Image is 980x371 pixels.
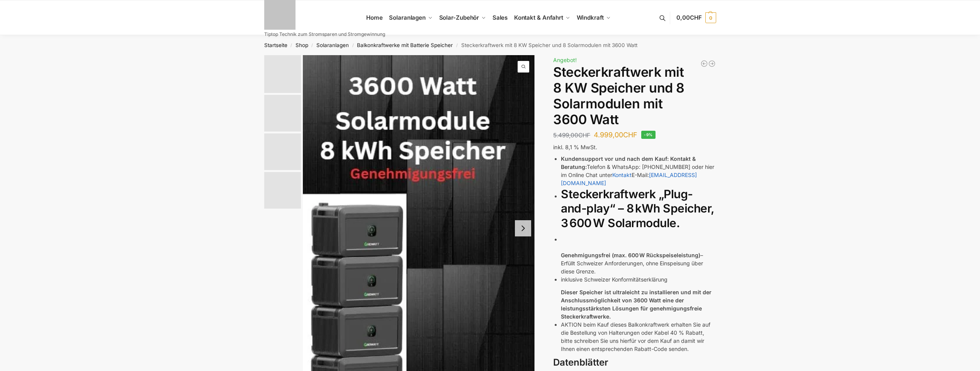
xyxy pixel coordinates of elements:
a: Shop [296,42,308,48]
button: Next slide [515,220,531,236]
p: Tiptop Technik zum Stromsparen und Stromgewinnung [264,32,385,37]
strong: Genehmigungsfrei (max. 600 W Rückspeiseleistung) [561,252,700,258]
img: 6 Module bificiaL [264,133,301,170]
nav: Breadcrumb [250,35,730,55]
span: Solar-Zubehör [439,14,479,21]
p: – Erfüllt Schweizer Anforderungen, ohne Einspeisung über diese Grenze. [561,251,716,275]
span: Angebot! [553,57,577,63]
a: Solaranlagen [386,0,436,35]
a: Startseite [264,42,287,48]
span: Sales [493,14,508,21]
bdi: 4.999,00 [594,131,637,139]
a: Kontakt & Anfahrt [511,0,573,35]
a: 900/600 mit 2,2 kWh Marstek Speicher [708,60,716,67]
a: [EMAIL_ADDRESS][DOMAIN_NAME] [561,172,697,186]
span: / [349,42,357,49]
span: Windkraft [577,14,604,21]
li: Telefon & WhatsApp: [PHONE_NUMBER] oder hier im Online Chat unter E-Mail: [561,155,716,187]
h1: Steckerkraftwerk mit 8 KW Speicher und 8 Solarmodulen mit 3600 Watt [553,64,716,127]
a: Balkonkraftwerke mit Batterie Speicher [357,42,453,48]
span: 0,00 [676,14,701,21]
img: NEP_800 [264,172,301,209]
strong: Dieser Speicher ist ultraleicht zu installieren und mit der Anschlussmöglichkeit von 3600 Watt ei... [561,289,712,320]
a: Kontakt [612,172,632,178]
h3: Datenblätter [553,356,716,369]
a: Solaranlagen [316,42,349,48]
span: -9% [641,131,655,139]
li: AKTION beim Kauf dieses Balkonkraftwerk erhalten Sie auf die Bestellung von Halterungen oder Kabe... [561,320,716,353]
span: / [453,42,461,49]
p: inklusive Schweizer Konformitätserklärung [561,275,716,283]
span: CHF [578,132,590,139]
strong: Kontakt & Beratung: [561,155,696,170]
span: Kontakt & Anfahrt [514,14,563,21]
a: Windkraft [573,0,614,35]
a: Flexible Solarpanels (2×120 W) & SolarLaderegler [700,60,708,67]
a: Solar-Zubehör [436,0,489,35]
bdi: 5.499,00 [553,132,590,139]
a: Sales [489,0,511,35]
span: inkl. 8,1 % MwSt. [553,144,597,150]
span: Solaranlagen [389,14,426,21]
span: CHF [690,14,702,21]
span: / [308,42,316,49]
span: / [287,42,296,49]
img: 8kw-3600-watt-Collage.jpg [264,55,301,93]
span: 0 [705,12,716,23]
h2: Steckerkraftwerk „Plug-and-play“ – 8 kWh Speicher, 3 600 W Solarmodule. [561,187,716,231]
span: CHF [623,131,637,139]
a: 0,00CHF 0 [676,6,716,29]
img: Balkonkraftwerk mit 3600 Watt [264,95,301,132]
strong: Kundensupport vor und nach dem Kauf: [561,155,669,162]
